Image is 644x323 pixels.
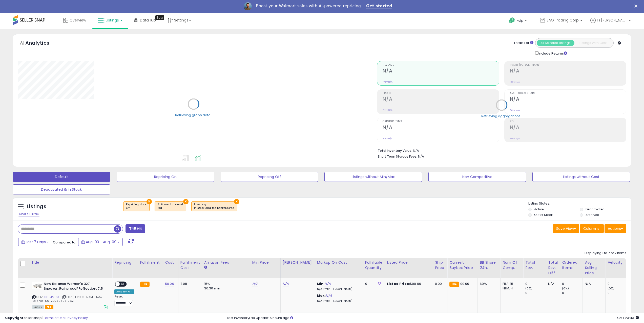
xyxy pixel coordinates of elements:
small: (0%) [608,286,615,290]
img: 31fqTZCRWBL._SL40_.jpg [32,282,43,289]
a: Settings [164,13,195,28]
div: Preset: [114,295,134,306]
button: Listings without Cost [532,172,630,182]
div: 0 [608,291,628,295]
div: Fulfillment Cost [180,260,200,270]
div: Amazon Fees [204,260,248,265]
label: Archived [586,213,599,217]
span: 99.99 [460,281,469,286]
a: Hi [PERSON_NAME] [590,18,631,29]
div: 15% [204,282,246,286]
button: Repricing On [117,172,214,182]
div: Num of Comp. [503,260,521,270]
a: N/A [283,281,289,286]
div: 0 [525,291,546,295]
div: 0 [562,291,583,295]
i: Get Help [509,17,515,23]
div: Total Rev. Diff. [548,260,558,276]
div: fba [157,206,183,210]
div: Velocity [608,260,626,265]
button: Actions [605,224,626,233]
p: N/A Profit [PERSON_NAME] [317,287,359,291]
span: DataHub [140,18,156,23]
div: Displaying 1 to 7 of 7 items [585,251,626,256]
div: Close [634,5,639,8]
div: 0 [608,282,628,286]
span: Fulfillment channel : [157,203,183,210]
th: The percentage added to the cost of goods (COGS) that forms the calculator for Min & Max prices. [315,258,363,278]
a: 50.00 [165,281,174,286]
div: Amazon AI * [114,289,134,294]
div: ASIN: [32,282,108,309]
div: Fulfillable Quantity [365,260,383,270]
button: Default [13,172,110,182]
label: Active [534,207,544,211]
span: FBA [45,305,53,309]
div: Listed Price [387,260,431,265]
b: Max: [317,293,326,298]
div: [PERSON_NAME] [283,260,313,265]
span: Columns [583,226,599,231]
div: N/A [585,282,601,286]
span: Overview [70,18,86,23]
small: FBA [449,282,459,287]
a: N/A [326,293,332,298]
div: Include Returns [531,50,573,56]
span: All listings currently available for purchase on Amazon [32,305,44,309]
span: SAG Trading Corp [547,18,579,23]
div: in stock and fba backordered [194,206,234,210]
button: × [234,199,239,204]
a: Overview [59,13,90,28]
small: Amazon Fees. [204,265,207,270]
b: Min: [317,281,325,286]
div: FBA: 15 [503,282,519,286]
a: N/A [252,281,258,286]
span: Listings [106,18,119,23]
div: 69% [480,282,496,286]
small: (0%) [525,286,532,290]
button: Last 7 Days [18,238,52,246]
span: Repricing state : [126,203,147,210]
button: Deactivated & In Stock [13,184,110,194]
button: Aug-03 - Aug-09 [78,238,123,246]
div: Ship Price [435,260,445,270]
small: FBA [140,282,150,287]
h5: Listings [27,203,46,210]
span: Aug-03 - Aug-09 [86,239,116,244]
button: Non Competitive [428,172,526,182]
div: Min Price [252,260,278,265]
span: Compared to: [53,240,76,245]
p: N/A Profit [PERSON_NAME] [317,299,359,303]
div: 0.00 [435,282,443,286]
a: Terms of Use [43,315,65,320]
small: (0%) [562,286,569,290]
div: Fulfillment [140,260,161,265]
button: Repricing Off [221,172,318,182]
div: 0 [525,282,546,286]
button: Filters [126,224,145,233]
b: New Balance Women's 327 Sneaker, Raincloud/Reflection, 7.5 [44,282,105,292]
button: Listings With Cost [574,40,612,46]
div: Title [31,260,110,265]
span: 2025-08-17 23:43 GMT [617,315,639,320]
div: Ordered Items [562,260,580,270]
div: Avg Selling Price [585,260,603,276]
a: Privacy Policy [66,315,88,320]
div: Last InventoryLab Update: 5 hours ago. [227,316,639,320]
div: Tooltip anchor [155,15,164,20]
div: Cost [165,260,176,265]
div: FBM: 4 [503,286,519,291]
label: Out of Stock [534,213,553,217]
span: Last 7 Days [26,239,46,244]
a: B0D54MT6KF [43,295,61,299]
div: $99.99 [387,282,429,286]
div: BB Share 24h. [480,260,498,270]
div: seller snap | | [5,316,88,320]
div: Markup on Cost [317,260,361,265]
button: × [183,199,189,204]
span: OFF [120,282,128,286]
div: 0 [365,282,381,286]
div: N/A [548,282,556,286]
button: All Selected Listings [537,40,574,46]
button: Columns [580,224,604,233]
